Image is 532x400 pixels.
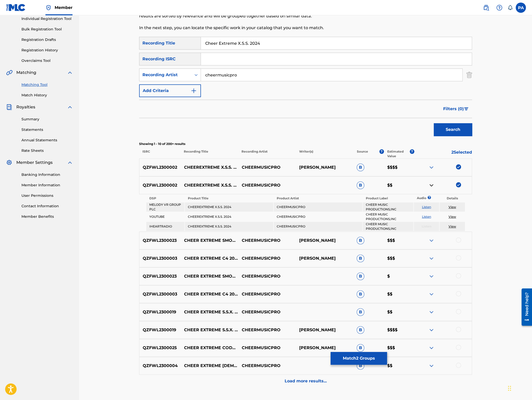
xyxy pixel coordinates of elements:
a: Match History [21,93,73,98]
p: $$$ [384,237,414,244]
p: $$$ [384,345,414,351]
p: [PERSON_NAME] [296,255,353,261]
p: CHEERMUSICPRO [238,182,296,188]
div: User Menu [516,3,526,13]
img: expand [67,159,73,166]
a: Matching Tool [21,82,73,87]
p: Source [357,149,368,158]
a: User Permissions [21,193,73,198]
p: CHEERMUSICPRO [238,327,296,333]
p: Writer(s) [296,149,353,158]
img: expand [67,70,73,76]
p: CHEERMUSICPRO [238,309,296,315]
p: Load more results... [285,378,327,384]
span: ? [379,149,384,154]
button: Search [434,123,472,136]
img: Royalties [6,104,12,110]
a: Individual Registration Tool [21,16,73,21]
a: Registration Drafts [21,37,73,42]
span: Matching [16,70,36,76]
a: View [448,205,456,209]
p: QZFWL2300004 [139,363,181,369]
img: filter [464,107,468,110]
p: Recording Title [180,149,238,158]
a: Contact Information [21,203,73,209]
a: Public Search [481,3,491,13]
span: B [357,272,364,280]
p: QZFWL2300019 [139,309,181,315]
p: Audio [414,196,420,200]
img: search [483,5,489,11]
th: Product Title [185,195,273,202]
p: Showing 1 - 10 of 200+ results [139,142,472,146]
a: Statements [21,127,73,132]
p: QZFWL2300003 [139,255,181,261]
a: Rate Sheets [21,148,73,153]
form: Search Form [139,37,472,139]
p: $$$$ [384,164,414,170]
p: QZFWL2300019 [139,327,181,333]
img: contract [428,182,434,188]
p: CHEER EXTREME SMOEX 2024 [181,273,238,279]
p: ISRC [139,149,180,158]
div: Recording Artist [142,72,188,78]
p: Estimated Value [387,149,410,158]
td: CHEERMUSICPRO [274,222,362,231]
td: CHEER MUSIC PRODUCTIONS,INC [363,222,413,231]
a: Annual Statements [21,138,73,143]
td: CHEER MUSIC PRODUCTIONS,INC [363,212,413,221]
p: $ [384,273,414,279]
p: CHEER EXTREME C4 2024 [181,291,238,297]
p: CHEEREXTREME X.S.S. 2024 [181,164,238,170]
p: $$ [384,363,414,369]
a: Member Benefits [21,214,73,219]
a: Bulk Registration Tool [21,27,73,32]
p: $$$$ [384,327,414,333]
p: CHEER EXTREME CODE BLACK 2024 [181,345,238,351]
p: CHEERMUSICPRO [238,291,296,297]
img: Matching [6,70,13,76]
p: QZFWL2300003 [139,291,181,297]
p: [PERSON_NAME] [296,327,353,333]
img: deselect [456,182,461,187]
p: $$ [384,309,414,315]
button: Filters (0) [440,102,472,115]
th: Details [440,195,465,202]
span: B [357,164,364,171]
p: CHEER EXTREME S.S.X. 2024 [181,327,238,333]
iframe: Resource Center [518,286,532,328]
span: Filters ( 0 ) [443,106,464,112]
span: B [357,237,364,244]
span: B [357,290,364,298]
p: CHEERMUSICPRO [238,345,296,351]
span: B [357,344,364,352]
p: $$ [384,182,414,188]
p: Listen [414,224,439,229]
div: Notifications [507,5,513,10]
iframe: Chat Widget [506,375,532,400]
p: QZFWL2300002 [139,182,181,188]
span: Royalties [16,104,35,110]
span: ? [410,149,414,154]
a: Listen [422,215,431,219]
img: 9d2ae6d4665cec9f34b9.svg [191,88,197,94]
td: CHEEREXTREME X.S.S. 2024 [185,212,273,221]
a: Registration History [21,48,73,53]
span: B [357,181,364,189]
p: QZFWL2300025 [139,345,181,351]
div: Help [494,3,504,13]
a: Listen [422,205,431,209]
img: Delete Criterion [466,68,472,81]
a: Member Information [21,182,73,188]
p: QZFWL2300002 [139,164,181,170]
img: expand [428,164,434,170]
td: CHEERMUSICPRO [274,202,362,212]
img: Top Rightsholder [45,5,52,11]
img: deselect [456,164,461,169]
p: [PERSON_NAME] [296,345,353,351]
p: CHEER EXTREME C4 2024 [181,255,238,261]
p: QZFWL2300023 [139,237,181,244]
